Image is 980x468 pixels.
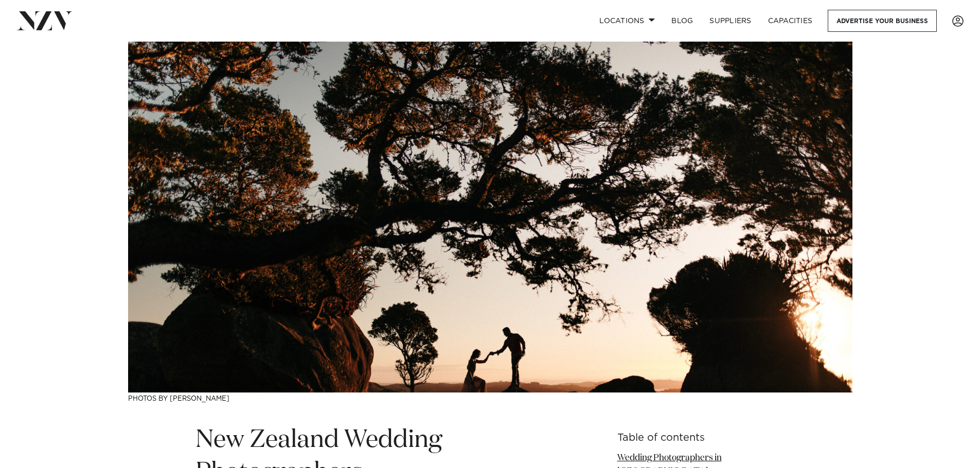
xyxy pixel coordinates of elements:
a: Advertise your business [828,10,937,32]
a: BLOG [663,10,701,32]
a: Photos by [PERSON_NAME] [128,396,229,402]
a: Capacities [760,10,821,32]
img: nzv-logo.png [16,11,73,30]
a: Locations [591,10,663,32]
a: SUPPLIERS [701,10,759,32]
img: New Zealand Wedding Photographers [128,42,852,392]
h6: Table of contents [617,433,785,443]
